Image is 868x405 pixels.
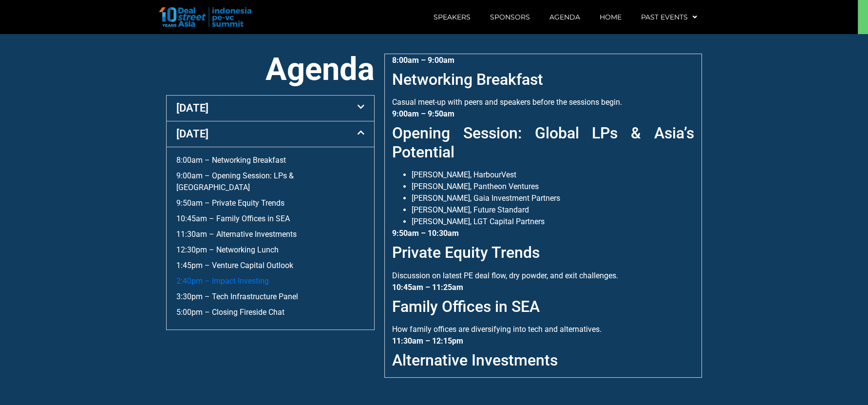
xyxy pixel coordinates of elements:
[176,292,298,301] a: 3:30pm – Tech Infrastructure Panel
[392,56,454,65] strong: 8:00am – 9:00am
[392,229,459,238] strong: 9:50am – 10:30am
[424,6,480,28] a: Speakers
[176,261,293,270] a: 1:45pm – Venture Capital Outlook
[176,214,290,223] a: 10:45am – Family Offices in SEA
[392,335,694,389] div: Exploring hedge funds, real assets, and structured debt strategies.
[166,54,375,85] h2: Agenda
[392,297,694,316] h2: Family Offices in SEA
[176,198,284,208] a: 9:50am – Private Equity Trends
[176,155,286,165] a: 8:00am – Networking Breakfast
[412,181,694,193] li: [PERSON_NAME], Pantheon Ventures
[392,228,694,281] div: Discussion on latest PE deal flow, dry powder, and exit challenges.
[176,102,208,114] a: [DATE]
[412,193,694,204] li: [PERSON_NAME], Gaia Investment Partners
[176,308,284,317] a: 5:00pm – Closing Fireside Chat
[412,216,694,228] li: [PERSON_NAME], LGT Capital Partners
[412,169,694,181] li: [PERSON_NAME], HarbourVest
[540,6,590,28] a: Agenda
[590,6,631,28] a: Home
[480,6,540,28] a: Sponsors
[392,351,694,369] h2: Alternative Investments
[176,245,279,254] a: 12:30pm – Networking Lunch
[392,283,463,292] strong: 10:45am – 11:25am
[176,171,294,192] a: 9:00am – Opening Session: LPs & [GEOGRAPHIC_DATA]
[392,336,463,346] strong: 11:30am – 12:15pm
[176,276,269,286] a: 2:40pm – Impact Investing
[631,6,707,28] a: Past Events
[392,70,694,89] h2: Networking Breakfast
[392,282,694,335] div: How family offices are diversifying into tech and alternatives.
[392,109,454,118] strong: 9:00am – 9:50am
[412,204,694,216] li: [PERSON_NAME], Future Standard
[176,128,208,140] a: [DATE]
[392,55,694,108] div: Casual meet-up with peers and speakers before the sessions begin.
[392,124,694,161] h2: Opening Session: Global LPs & Asia’s Potential
[392,243,694,262] h2: Private Equity Trends
[176,230,297,239] a: 11:30am – Alternative Investments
